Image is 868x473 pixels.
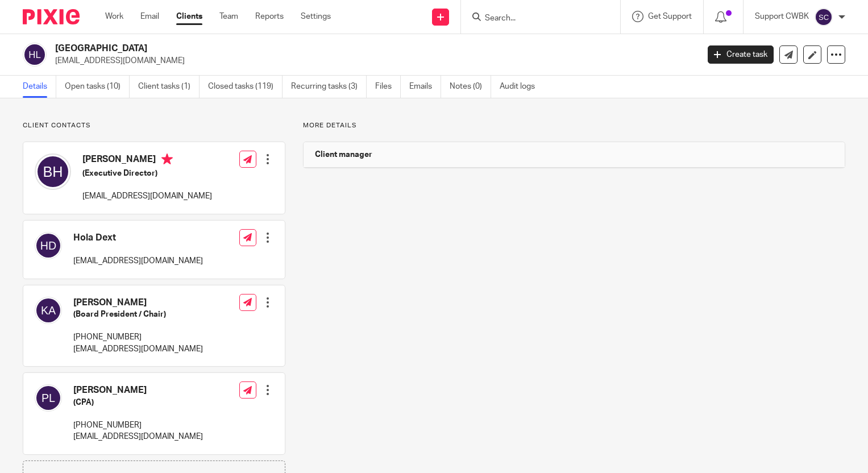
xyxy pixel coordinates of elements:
[291,76,367,98] a: Recurring tasks (3)
[23,121,285,130] p: Client contacts
[301,11,331,22] a: Settings
[73,255,203,267] p: [EMAIL_ADDRESS][DOMAIN_NAME]
[73,384,203,396] h4: [PERSON_NAME]
[73,431,203,442] p: [EMAIL_ADDRESS][DOMAIN_NAME]
[375,76,401,98] a: Files
[303,121,845,130] p: More details
[23,76,56,98] a: Details
[82,153,212,168] h4: [PERSON_NAME]
[208,76,283,98] a: Closed tasks (119)
[73,397,203,408] h5: (CPA)
[161,153,173,165] i: Primary
[219,11,238,22] a: Team
[23,9,80,24] img: Pixie
[140,11,159,22] a: Email
[779,45,798,64] a: Send new email
[73,232,203,244] h4: Hola Dext
[73,331,203,343] p: [PHONE_NUMBER]
[484,14,586,24] input: Search
[35,297,62,324] img: svg%3E
[73,297,203,309] h4: [PERSON_NAME]
[255,11,284,22] a: Reports
[648,13,692,20] span: Get Support
[55,43,563,55] h2: [GEOGRAPHIC_DATA]
[35,153,71,190] img: svg%3E
[176,11,202,22] a: Clients
[82,190,212,202] p: [EMAIL_ADDRESS][DOMAIN_NAME]
[708,45,774,64] a: Create task
[73,343,203,355] p: [EMAIL_ADDRESS][DOMAIN_NAME]
[73,420,203,431] p: [PHONE_NUMBER]
[815,8,833,26] img: svg%3E
[409,76,441,98] a: Emails
[803,45,821,64] a: Edit client
[35,384,62,412] img: svg%3E
[73,309,203,320] h5: (Board President / Chair)
[105,11,123,22] a: Work
[35,232,62,259] img: svg%3E
[450,76,491,98] a: Notes (0)
[82,168,212,179] h5: (Executive Director)
[500,76,543,98] a: Audit logs
[65,76,130,98] a: Open tasks (10)
[55,55,691,67] p: [EMAIL_ADDRESS][DOMAIN_NAME]
[755,11,809,22] p: Support CWBK
[315,149,372,160] h3: Client manager
[23,43,47,67] img: svg%3E
[138,76,200,98] a: Client tasks (1)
